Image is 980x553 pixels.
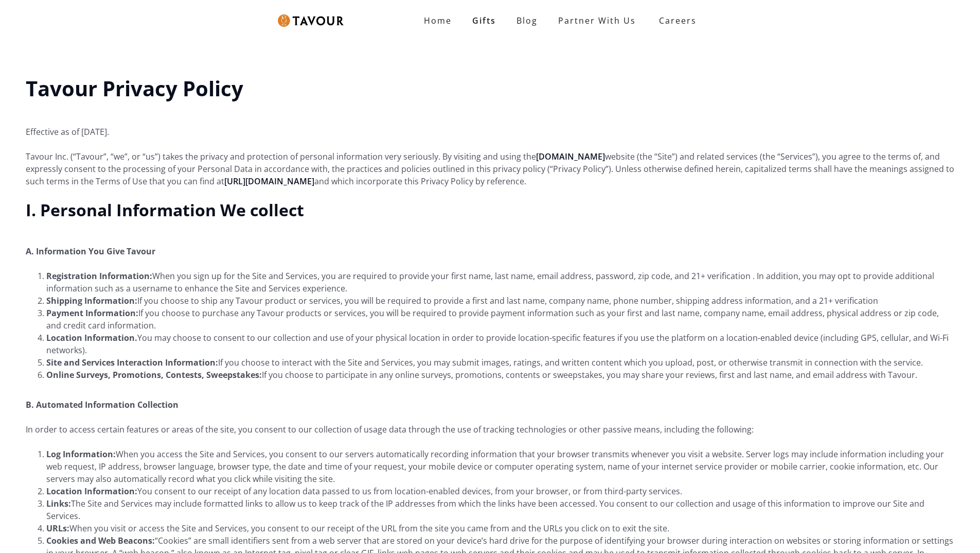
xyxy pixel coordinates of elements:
[462,10,506,31] a: Gifts
[46,307,954,332] li: If you choose to purchase any Tavour products or services, you will be required to provide paymen...
[46,270,152,282] strong: Registration Information:
[26,399,179,410] strong: B. Automated Information Collection
[46,535,155,546] strong: Cookies and Web Beacons:
[46,486,137,497] strong: Location Information:
[424,15,452,26] strong: Home
[46,485,954,497] li: You consent to our receipt of any location data passed to us from location-enabled devices, from ...
[46,307,138,319] strong: Payment Information:
[46,448,116,460] strong: Log Information:
[46,369,262,381] strong: Online Surveys, Promotions, Contests, Sweepstakes:
[46,270,954,295] li: When you sign up for the Site and Services, you are required to provide your first name, last nam...
[26,423,954,436] p: In order to access certain features or areas of the site, you consent to our collection of usage ...
[224,176,314,187] a: [URL][DOMAIN_NAME]
[548,10,646,31] a: Partner With Us
[46,448,954,485] li: When you access the Site and Services, you consent to our servers automatically recording informa...
[26,113,954,138] p: Effective as of [DATE].
[536,151,605,162] a: [DOMAIN_NAME]
[414,10,462,31] a: Home
[46,356,954,369] li: If you choose to interact with the Site and Services, you may submit images, ratings, and written...
[46,357,218,368] strong: Site and Services Interaction Information:
[46,332,954,356] li: You may choose to consent to our collection and use of your physical location in order to provide...
[46,295,954,307] li: If you choose to ship any Tavour product or services, you will be required to provide a first and...
[46,295,137,306] strong: Shipping Information:
[46,523,69,534] strong: URLs:
[646,6,704,35] a: Careers
[46,522,954,534] li: When you visit or access the Site and Services, you consent to our receipt of the URL from the si...
[26,199,304,221] strong: I. Personal Information We collect
[506,10,548,31] a: Blog
[26,246,155,257] strong: A. Information You Give Tavour
[659,10,697,31] strong: Careers
[26,150,954,187] p: Tavour Inc. (“Tavour”, “we”, or “us”) takes the privacy and protection of personal information ve...
[46,498,71,509] strong: Links:
[46,332,137,343] strong: Location Information.
[26,74,243,102] strong: Tavour Privacy Policy
[46,497,954,522] li: The Site and Services may include formatted links to allow us to keep track of the IP addresses f...
[46,369,954,381] li: If you choose to participate in any online surveys, promotions, contents or sweepstakes, you may ...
